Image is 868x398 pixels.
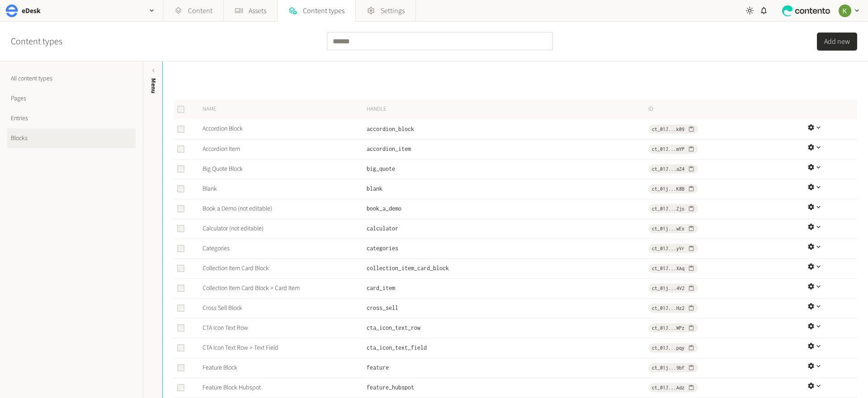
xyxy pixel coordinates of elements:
a: Categories [203,244,230,253]
a: Entries [7,108,136,128]
button: ct_01j...wEx [648,224,698,233]
h2: eDesk [22,5,41,16]
span: ct_01j...9bf [652,364,684,372]
span: ct_01J...pqy [652,344,684,352]
button: ct_01j...9bf [648,363,698,372]
button: ct_01J...WPz [648,323,698,332]
span: ct_01J...mYP [652,145,684,153]
span: ct_01J...Zjs [652,205,684,213]
span: ct_01J...yVr [652,244,684,253]
a: Accordion Block [203,124,243,133]
a: All content types [7,69,136,89]
h2: Content types [11,35,62,48]
a: Feature Block Hubspot [203,383,261,392]
span: ct_01J...aZ4 [652,165,684,173]
a: CTA Icon Text Row [203,323,248,332]
span: collection_item_card_block [367,265,449,272]
a: Collection Item Card Block > Card Item [203,284,300,293]
a: Cross Sell Block [203,304,242,313]
th: ID [648,99,807,119]
span: Content types [303,5,344,16]
span: ct_01j...K8B [652,185,684,193]
button: ct_01j...4V2 [648,284,698,293]
span: accordion_item [367,145,411,152]
span: cross_sell [367,304,398,311]
span: calculator [367,225,398,232]
img: eDesk [5,5,18,17]
span: categories [367,245,398,252]
span: ct_01J...k09 [652,125,684,133]
button: ct_01J...pqy [648,343,698,352]
span: cta_icon_text_field [367,344,427,351]
a: Blank [203,184,217,193]
span: feature_hubspot [367,384,414,391]
img: Keelin Terry [839,5,851,17]
span: book_a_demo [367,205,401,212]
button: ct_01J...Zjs [648,204,698,213]
span: feature [367,364,389,371]
span: big_quote [367,165,395,172]
th: Name [195,99,366,119]
a: Accordion Item [203,145,240,154]
span: ct_01J...Hz2 [652,304,684,312]
button: ct_01J...k09 [648,125,698,134]
span: ct_01J...WPz [652,324,684,332]
a: Book a Demo (not editable) [203,204,272,213]
span: ct_01J...XAq [652,264,684,272]
th: Handle [366,99,648,119]
button: ct_01J...Hz2 [648,304,698,313]
a: Calculator (not editable) [203,224,264,233]
span: Settings [381,5,405,16]
a: CTA Icon Text Row > Text Field [203,343,278,352]
button: ct_01J...yVr [648,244,698,253]
button: Add new [817,33,857,51]
span: cta_icon_text_row [367,324,420,331]
button: ct_01j...K8B [648,184,698,193]
a: Collection Item Card Block [203,264,269,273]
span: accordion_block [367,126,414,132]
button: ct_01J...Adz [648,383,698,392]
button: ct_01J...aZ4 [648,164,698,173]
button: ct_01J...mYP [648,145,698,154]
a: Big Quote Block [203,164,243,173]
a: Pages [7,89,136,108]
span: blank [367,185,382,192]
a: Feature Block [203,363,237,372]
span: ct_01j...wEx [652,225,684,233]
span: ct_01J...Adz [652,384,684,392]
a: Blocks [7,128,136,148]
span: ct_01j...4V2 [652,284,684,292]
span: card_item [367,285,395,291]
span: Menu [149,78,158,94]
button: ct_01J...XAq [648,264,698,273]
